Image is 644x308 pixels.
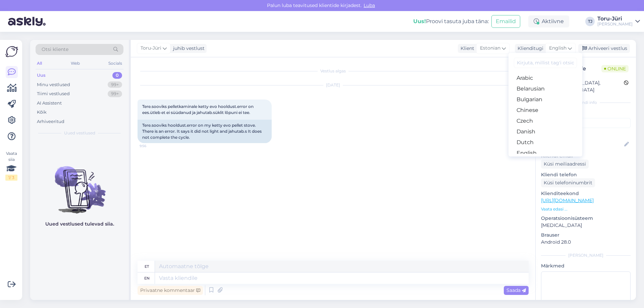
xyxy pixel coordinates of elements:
a: Danish [508,126,582,137]
p: Kliendi telefon [541,171,631,178]
span: English [549,45,567,52]
p: Uued vestlused tulevad siia. [45,221,114,228]
div: [PERSON_NAME] [597,21,633,27]
p: Operatsioonisüsteem [541,215,631,222]
div: [DATE] [138,82,529,88]
span: Online [601,65,629,72]
div: Kliendi info [541,100,631,106]
a: English [508,148,582,159]
a: Bulgarian [508,94,582,105]
div: et [145,261,149,272]
p: Vaata edasi ... [541,206,631,212]
div: Klient [458,45,474,52]
div: Socials [107,59,123,68]
div: Tiimi vestlused [37,90,70,97]
p: [MEDICAL_DATA] [541,222,631,229]
img: Askly Logo [5,45,18,58]
p: Kliendi email [541,152,631,160]
div: Proovi tasuta juba täna: [413,17,489,25]
div: TJ [585,17,595,26]
div: Minu vestlused [37,81,70,88]
div: Kõik [37,109,47,116]
div: Web [69,59,81,68]
b: Uus! [413,18,426,24]
div: All [36,59,43,68]
div: [PERSON_NAME] [541,252,631,258]
div: Tere.sooviks hooldust.error on my ketty evo pellet stove. There is an error. It says it did not l... [138,120,272,143]
a: Arabic [508,73,582,83]
input: Kirjuta, millist tag'i otsid [514,58,577,68]
div: Arhiveeritud [37,118,64,125]
span: Otsi kliente [42,46,68,53]
p: Kliendi nimi [541,131,631,138]
div: Vaata siia [5,150,17,181]
p: Märkmed [541,262,631,269]
a: Czech [508,116,582,126]
a: Toru-Jüri[PERSON_NAME] [597,16,640,27]
span: Saada [506,287,526,293]
p: Klienditeekond [541,190,631,197]
span: Estonian [480,45,500,52]
div: AI Assistent [37,100,62,107]
span: Toru-Jüri [141,45,161,52]
div: Küsi telefoninumbrit [541,178,595,187]
div: 1 / 3 [5,175,17,181]
a: Dutch [508,137,582,148]
p: Kliendi tag'id [541,110,631,117]
p: Android 28.0 [541,239,631,246]
div: 0 [112,72,122,79]
span: 9:56 [140,143,165,148]
div: Toru-Jüri [597,16,633,21]
div: Vestlus algas [138,68,529,74]
div: Küsi meiliaadressi [541,160,589,169]
div: Uus [37,72,46,79]
a: [URL][DOMAIN_NAME] [541,197,594,203]
div: [GEOGRAPHIC_DATA], [GEOGRAPHIC_DATA] [543,79,624,94]
img: No chats [30,154,129,214]
input: Lisa nimi [541,141,623,148]
div: Privaatne kommentaar [138,286,203,295]
div: Klienditugi [515,45,543,52]
div: en [144,272,150,284]
div: 99+ [108,90,122,97]
input: Lisa tag [541,118,631,128]
div: Aktiivne [528,15,569,27]
div: Arhiveeri vestlus [578,44,630,53]
span: Luba [362,2,377,8]
a: Chinese [508,105,582,116]
p: Brauser [541,232,631,239]
a: Belarusian [508,83,582,94]
span: Tere.sooviks pelletkaminale ketty evo hooldust.error on ees.ütleb et ei süüdanud ja jahutab.sükli... [142,104,255,115]
div: 99+ [108,81,122,88]
span: Uued vestlused [64,130,95,136]
button: Emailid [491,15,520,28]
div: juhib vestlust [170,45,205,52]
